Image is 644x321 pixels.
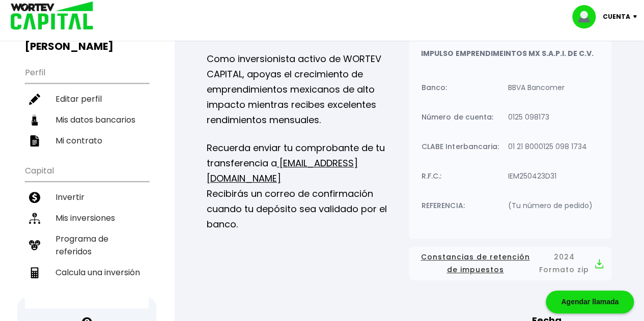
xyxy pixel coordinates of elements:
p: Recuerda enviar tu comprobante de tu transferencia a Recibirás un correo de confirmación cuando t... [207,140,409,232]
a: Invertir [25,187,149,208]
span: Constancias de retención de impuestos [417,251,533,276]
img: recomiendanos-icon.9b8e9327.svg [29,240,40,251]
img: datos-icon.10cf9172.svg [29,114,40,126]
img: inversiones-icon.6695dc30.svg [29,213,40,224]
p: 01 21 8000125 098 1734 [508,143,586,151]
ul: Capital [25,159,149,308]
button: Constancias de retención de impuestos2024 Formato zip [417,251,603,276]
p: Número de cuenta: [422,113,493,121]
a: Programa de referidos [25,228,149,262]
img: icon-down [630,15,644,18]
a: Calcula una inversión [25,262,149,283]
a: Editar perfil [25,89,149,109]
a: Mis datos bancarios [25,109,149,130]
img: invertir-icon.b3b967d7.svg [29,192,40,203]
p: CLABE Interbancaria: [422,143,498,151]
p: IEM250423D31 [508,172,556,180]
p: Banco: [422,84,447,92]
a: Mis inversiones [25,208,149,228]
p: REFERENCIA: [422,202,464,210]
h3: Buen día, [25,27,149,53]
img: contrato-icon.f2db500c.svg [29,135,40,147]
img: profile-image [572,5,603,28]
p: 0125 098173 [508,113,549,121]
b: [PERSON_NAME] [25,39,114,53]
img: editar-icon.952d3147.svg [29,94,40,105]
p: R.F.C.: [422,172,441,180]
b: IMPULSO EMPRENDIMEINTOS MX S.A.P.I. DE C.V. [421,48,593,59]
p: (Tu número de pedido) [508,202,592,210]
a: [EMAIL_ADDRESS][DOMAIN_NAME] [207,157,358,185]
p: Como inversionista activo de WORTEV CAPITAL, apoyas el crecimiento de emprendimientos mexicanos d... [207,51,409,128]
p: Cuenta [603,9,630,24]
img: calculadora-icon.17d418c4.svg [29,267,40,278]
ul: Perfil [25,61,149,151]
a: Mi contrato [25,130,149,151]
p: BBVA Bancomer [508,84,564,92]
div: Agendar llamada [546,290,634,313]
